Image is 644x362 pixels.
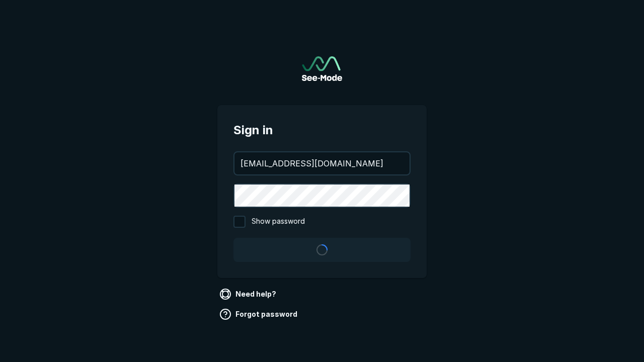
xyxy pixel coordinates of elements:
span: Sign in [233,121,411,139]
span: Show password [252,216,305,228]
input: your@email.com [234,152,410,174]
a: Need help? [217,286,280,302]
a: Forgot password [217,306,301,322]
img: See-Mode Logo [302,56,342,81]
a: Go to sign in [302,56,342,81]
